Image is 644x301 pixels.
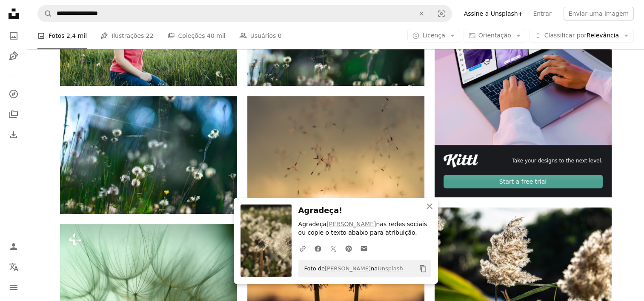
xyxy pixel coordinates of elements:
[356,240,372,257] a: Compartilhar por e-mail
[326,221,376,227] a: [PERSON_NAME]
[564,7,634,20] button: Enviar uma imagem
[278,31,282,40] span: 0
[239,22,282,49] a: Usuários 0
[38,6,52,22] button: Pesquise na Unsplash
[167,22,226,49] a: Coleções 40 mil
[326,240,341,257] a: Compartilhar no Twitter
[5,258,22,275] button: Idioma
[325,265,371,272] a: [PERSON_NAME]
[5,238,22,255] a: Entrar / Cadastrar-se
[207,31,226,40] span: 40 mil
[416,261,430,276] button: Copiar para a área de transferência
[422,32,445,39] span: Licença
[544,31,619,40] span: Relevância
[5,48,22,65] a: Ilustrações
[100,22,153,49] a: Ilustrações 22
[407,29,460,43] button: Licença
[300,262,403,275] span: Foto de na
[60,279,237,287] a: um close up de um dente-de-leão com um fundo desfocado
[5,27,22,44] a: Fotos
[5,126,22,143] a: Histórico de downloads
[412,6,431,22] button: Limpar
[544,32,587,39] span: Classificar por
[310,240,326,257] a: Compartilhar no Facebook
[5,85,22,102] a: Explorar
[444,175,603,188] div: Start a free trial
[459,7,528,20] a: Assine a Unsplash+
[298,220,431,237] p: Agradeça nas redes sociais ou copie o texto abaixo para atribuição.
[146,31,154,40] span: 22
[444,154,478,168] img: file-1711049718225-ad48364186d3image
[435,262,612,270] a: flores brancas
[528,7,556,20] a: Entrar
[512,157,602,165] span: Take your designs to the next level.
[5,106,22,123] a: Coleções
[60,96,237,214] img: um close up de algumas flores
[341,240,356,257] a: Compartilhar no Pinterest
[5,279,22,296] button: Menu
[464,29,526,43] button: Orientação
[5,5,22,24] a: Início — Unsplash
[530,29,634,43] button: Classificar porRelevância
[431,6,452,22] button: Pesquisa visual
[378,265,403,272] a: Unsplash
[478,32,511,39] span: Orientação
[298,204,431,217] h3: Agradeça!
[60,151,237,159] a: um close up de algumas flores
[37,5,452,22] form: Pesquise conteúdo visual em todo o site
